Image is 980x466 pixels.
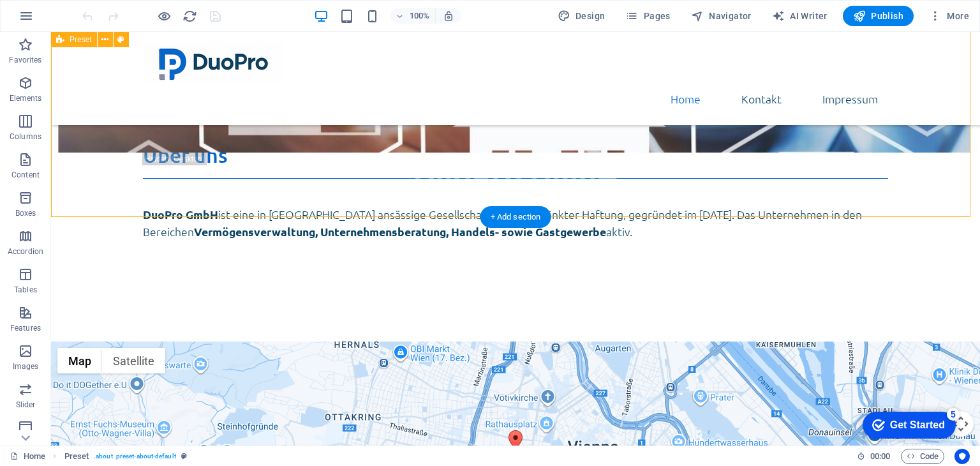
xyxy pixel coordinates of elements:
span: : [879,451,881,461]
p: Boxes [15,208,36,218]
div: 5 [94,3,107,15]
p: Features [10,323,41,333]
div: + Add section [480,206,551,228]
button: 100% [390,8,436,24]
button: Design [553,6,611,26]
iframe: To enrich screen reader interactions, please activate Accessibility in Grammarly extension settings [51,32,980,446]
p: Content [11,170,40,180]
div: Design (Ctrl+Alt+Y) [553,6,611,26]
button: reload [182,8,197,24]
p: Slider [16,400,36,410]
div: Get Started [38,14,93,26]
span: Click to select. Double-click to edit [64,449,89,464]
span: Navigator [691,10,752,22]
button: Click here to leave preview mode and continue editing [156,8,172,24]
button: Pages [620,6,675,26]
h6: 100% [410,8,430,24]
button: Usercentrics [954,449,970,464]
span: Code [907,449,939,464]
span: More [929,10,969,22]
span: Design [558,10,605,22]
nav: breadcrumb [64,449,187,464]
button: AI Writer [767,6,833,26]
h6: Session time [857,449,891,464]
p: Tables [14,285,37,295]
button: More [924,6,974,26]
a: Click to cancel selection. Double-click to open Pages [10,449,45,464]
span: DuoPro GmbH [362,124,568,163]
p: Elements [10,93,42,103]
button: Code [901,449,944,464]
span: . about .preset-about-default [94,449,176,464]
i: This element is a customizable preset [181,453,187,460]
span: Pages [625,10,670,22]
i: Reload page [182,9,197,24]
p: Columns [10,132,41,142]
p: Favorites [9,55,41,65]
button: Navigator [686,6,757,26]
span: Publish [853,10,903,22]
button: Publish [843,6,914,26]
p: Images [13,361,39,372]
span: Preset [70,36,92,43]
p: Accordion [8,246,43,257]
span: 00 00 [870,449,890,464]
span: AI Writer [772,10,828,22]
div: Get Started 5 items remaining, 0% complete [10,6,103,33]
i: On resize automatically adjust zoom level to fit chosen device. [443,10,454,22]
